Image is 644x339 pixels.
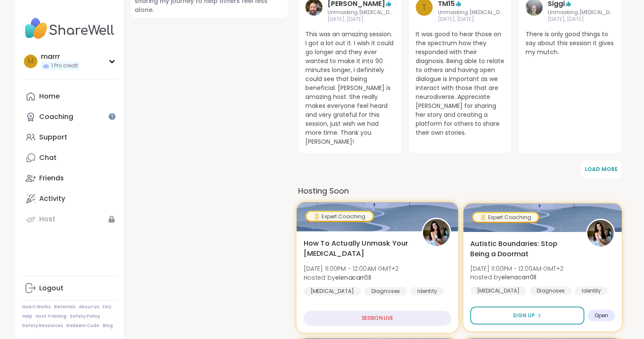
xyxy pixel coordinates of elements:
a: How It Works [22,304,51,310]
div: Chat [39,153,57,162]
a: Coaching [22,107,117,127]
span: [DATE], [DATE] [328,16,394,23]
div: [MEDICAL_DATA] [470,287,526,295]
span: Hosted by [470,273,563,281]
div: Support [39,133,67,142]
a: Redeem Code [66,323,99,329]
a: Host [22,209,117,229]
a: Chat [22,148,117,168]
span: Hosted by [304,273,399,281]
span: Sign Up [513,312,535,319]
span: How To Actually Unmask Your [MEDICAL_DATA] [304,238,412,259]
a: Referrals [54,304,75,310]
b: elenacarr0ll [335,273,371,281]
a: Home [22,86,117,107]
img: ShareWell Nav Logo [22,14,117,43]
div: Diagnoses [530,287,572,295]
a: About Us [79,304,99,310]
div: Home [39,92,60,101]
div: Activity [39,194,65,203]
a: FAQ [103,304,112,310]
div: Identity [575,287,608,295]
div: SESSION LIVE [304,311,451,326]
div: Identity [411,287,444,296]
span: [DATE], [DATE] [438,16,505,23]
a: Logout [22,278,117,298]
span: Unmasking [MEDICAL_DATA]: Why We Feel So Much [328,9,394,16]
span: Load More [585,165,618,173]
a: Safety Resources [22,323,63,329]
span: It was good to hear those on the spectrum how they responded with their diagnosis. Being able to ... [416,30,505,137]
div: Host [39,214,55,224]
span: [DATE] 11:00PM - 12:00AM GMT+2 [470,264,563,273]
div: Diagnoses [364,287,407,296]
div: Expert Coaching [307,212,373,221]
span: Open [595,312,608,319]
button: Sign Up [470,307,584,325]
div: [MEDICAL_DATA] [304,287,361,296]
div: Friends [39,174,64,183]
span: Autistic Boundaries: Stop Being a Doormat [470,239,577,259]
img: elenacarr0ll [423,219,450,246]
a: Safety Policy [70,313,100,319]
a: Support [22,127,117,148]
span: [DATE], [DATE] [548,16,615,23]
a: Host Training [36,313,66,319]
a: Friends [22,168,117,188]
a: Activity [22,188,117,209]
div: Coaching [39,112,73,122]
h3: Hosting Soon [298,185,622,197]
img: elenacarr0ll [587,220,614,246]
span: 1 Pro credit [51,62,78,70]
span: There is only good things to say about this session it gives my mutch. [526,30,615,57]
span: [DATE] 11:00PM - 12:00AM GMT+2 [304,264,399,273]
iframe: Spotlight [109,113,115,120]
a: Blog [103,323,113,329]
span: m [28,56,34,67]
a: Help [22,313,32,319]
span: Unmasking [MEDICAL_DATA]: Why We Feel So Much [438,9,505,16]
button: Load More [581,160,622,178]
div: Logout [39,284,63,293]
span: This was an amazing session. I got a lot out it. I wish it could go longer and they ever wanted t... [305,30,394,146]
b: elenacarr0ll [501,273,536,281]
span: T [422,1,426,14]
span: Unmasking [MEDICAL_DATA]: Why We Feel So Much [548,9,615,16]
div: Expert Coaching [473,213,538,222]
div: marrr [41,52,80,61]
